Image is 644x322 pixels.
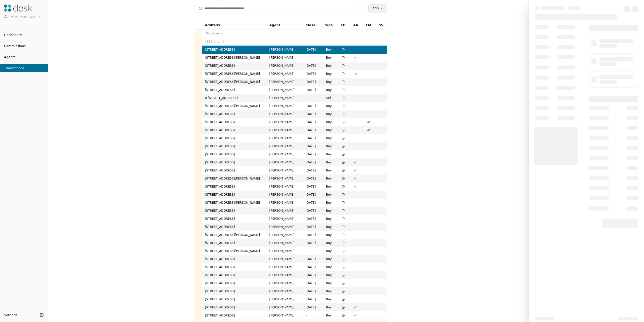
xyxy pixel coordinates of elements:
td: [DATE] [303,215,321,223]
td: [STREET_ADDRESS] [202,207,266,215]
td: [DATE] [303,295,321,303]
span: CD [341,22,346,28]
td: [DATE] [303,263,321,271]
span: - [306,96,307,100]
td: Buy [321,207,337,215]
td: [STREET_ADDRESS][PERSON_NAME] [202,231,266,239]
span: - [306,56,307,59]
td: [PERSON_NAME] [266,311,303,319]
span: Every Door Real Estate [10,16,43,18]
td: [DATE] [303,150,321,158]
td: [STREET_ADDRESS][PERSON_NAME] [202,102,266,110]
span: for [4,15,9,19]
td: [STREET_ADDRESS] [202,263,266,271]
td: Buy [321,150,337,158]
td: [PERSON_NAME] [266,86,303,94]
td: [PERSON_NAME] [266,287,303,295]
td: [STREET_ADDRESS] [202,223,266,231]
td: [PERSON_NAME] [266,118,303,126]
td: [PERSON_NAME] [266,94,303,102]
td: Buy [321,110,337,118]
td: [STREET_ADDRESS] [202,287,266,295]
td: [DATE] [303,231,321,239]
td: [PERSON_NAME] [266,191,303,199]
button: Settings [2,311,38,319]
td: [STREET_ADDRESS] [202,86,266,94]
td: Buy [321,271,337,279]
td: [STREET_ADDRESS] [202,46,266,54]
td: [DATE] [303,279,321,287]
td: [PERSON_NAME] [266,158,303,166]
td: [STREET_ADDRESS] [202,271,266,279]
td: [DATE] [303,102,321,110]
td: [STREET_ADDRESS] [202,295,266,303]
td: [DATE] [303,183,321,191]
td: Buy [321,134,337,142]
td: [PERSON_NAME] [266,295,303,303]
td: [STREET_ADDRESS] [202,311,266,319]
span: ▼ [223,39,225,44]
td: [DATE] [303,223,321,231]
td: [STREET_ADDRESS][PERSON_NAME] [202,247,266,255]
td: Buy [321,174,337,183]
td: [PERSON_NAME] [266,54,303,62]
td: [PERSON_NAME] [266,78,303,86]
span: Side [325,22,333,28]
td: [PERSON_NAME] [266,199,303,207]
td: [PERSON_NAME] [266,150,303,158]
td: Buy [321,247,337,255]
td: Buy [321,295,337,303]
td: [STREET_ADDRESS] [202,134,266,142]
td: Buy [321,46,337,54]
td: [PERSON_NAME] [266,215,303,223]
td: [STREET_ADDRESS] [202,110,266,118]
td: Buy [321,62,337,70]
td: [STREET_ADDRESS] [202,158,266,166]
span: Agent [269,22,280,28]
td: [STREET_ADDRESS] [202,239,266,247]
td: [STREET_ADDRESS] [202,255,266,263]
td: [PERSON_NAME] [266,102,303,110]
td: [DATE] [303,126,321,134]
td: Buy [321,158,337,166]
td: [DATE] [303,191,321,199]
td: [STREET_ADDRESS] [202,118,266,126]
td: Buy [321,303,337,311]
td: Buy [321,126,337,134]
span: Close [306,22,315,28]
td: [STREET_ADDRESS][PERSON_NAME] [202,174,266,183]
td: [DATE] [303,62,321,70]
td: [DATE] [303,118,321,126]
td: [DATE] [303,158,321,166]
td: [DATE] [303,134,321,142]
td: [PERSON_NAME] [266,174,303,183]
td: [STREET_ADDRESS][PERSON_NAME] [202,54,266,62]
td: Buy [321,54,337,62]
span: SS [379,22,383,28]
td: Buy [321,215,337,223]
span: Address [205,22,220,28]
td: [STREET_ADDRESS] [202,303,266,311]
td: [STREET_ADDRESS] [202,183,266,191]
td: [PERSON_NAME] [266,70,303,78]
td: [PERSON_NAME] [266,62,303,70]
img: Desk [4,5,32,12]
td: [DATE] [303,110,321,118]
span: - [306,314,307,317]
td: [DATE] [303,142,321,150]
td: 0 [STREET_ADDRESS] [202,94,266,102]
td: [PERSON_NAME] [266,247,303,255]
td: [STREET_ADDRESS] [202,166,266,174]
td: [STREET_ADDRESS] [202,279,266,287]
td: Buy [321,263,337,271]
td: Buy [321,166,337,174]
td: [PERSON_NAME] [266,126,303,134]
td: [PERSON_NAME] [266,303,303,311]
td: [DATE] [303,271,321,279]
td: [STREET_ADDRESS] [202,142,266,150]
td: [STREET_ADDRESS][PERSON_NAME] [202,199,266,207]
td: [STREET_ADDRESS] [202,191,266,199]
td: [DATE] [303,303,321,311]
td: [PERSON_NAME] [266,279,303,287]
td: [PERSON_NAME] [266,110,303,118]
